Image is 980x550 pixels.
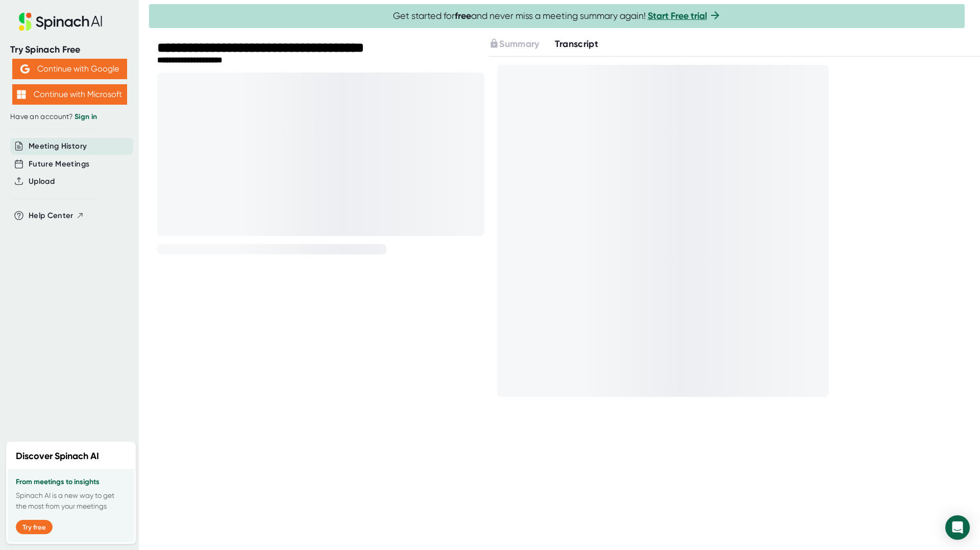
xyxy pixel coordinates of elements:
button: Help Center [29,210,84,222]
button: Upload [29,176,55,187]
div: Upgrade to access [489,37,554,51]
button: Continue with Google [12,59,127,79]
a: Sign in [75,112,97,121]
div: Have an account? [10,112,129,122]
h2: Discover Spinach AI [16,449,99,463]
span: Get started for and never miss a meeting summary again! [393,10,721,22]
button: Continue with Microsoft [12,84,127,105]
button: Try free [16,520,53,534]
a: Start Free trial [648,10,707,21]
div: Open Intercom Messenger [945,515,970,540]
button: Summary [489,37,539,51]
span: Help Center [29,210,73,222]
button: Meeting History [29,140,87,152]
b: free [455,10,471,21]
button: Future Meetings [29,158,89,170]
div: Try Spinach Free [10,44,129,56]
button: Transcript [555,37,599,51]
p: Spinach AI is a new way to get the most from your meetings [16,490,126,512]
span: Transcript [555,38,599,50]
img: Aehbyd4JwY73AAAAAElFTkSuQmCC [20,64,30,74]
span: Summary [499,38,539,50]
h3: From meetings to insights [16,478,126,486]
